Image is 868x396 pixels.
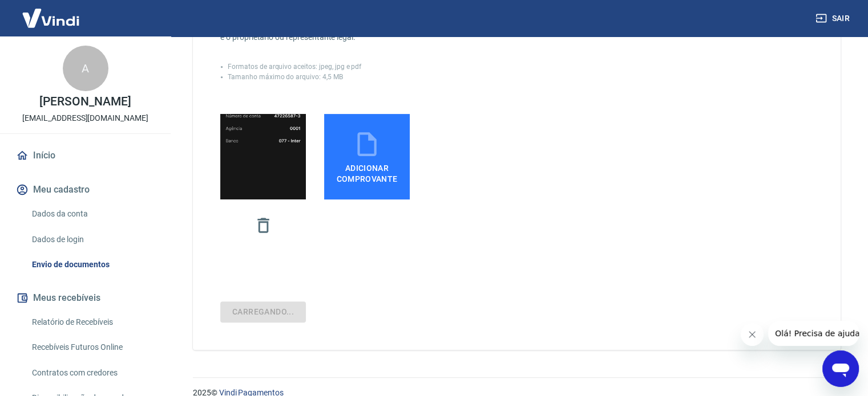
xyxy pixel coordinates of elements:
p: Formatos de arquivo aceitos: jpeg, jpg e pdf [228,62,361,72]
p: Tamanho máximo do arquivo: 4,5 MB [228,72,343,82]
a: Contratos com credores [27,361,157,385]
a: Recebíveis Futuros Online [27,336,157,359]
label: Adicionar comprovante [324,114,410,199]
div: A [63,46,108,91]
iframe: Mensagem da empresa [768,321,859,346]
a: Relatório de Recebíveis [27,311,157,334]
a: Dados da conta [27,202,157,226]
span: Adicionar comprovante [329,158,405,184]
img: Vindi [14,1,88,35]
iframe: Botão para abrir a janela de mensagens [822,350,859,387]
span: Olá! Precisa de ajuda? [7,8,96,17]
a: Envio de documentos [27,253,157,276]
button: Sair [813,8,854,29]
a: Dados de login [27,228,157,251]
p: [PERSON_NAME] [39,96,131,108]
iframe: Fechar mensagem [741,323,764,346]
button: Meu cadastro [14,177,157,202]
a: Início [14,143,157,168]
p: [EMAIL_ADDRESS][DOMAIN_NAME] [22,112,148,124]
img: Imagem anexada [220,62,306,251]
button: Meus recebíveis [14,285,157,311]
